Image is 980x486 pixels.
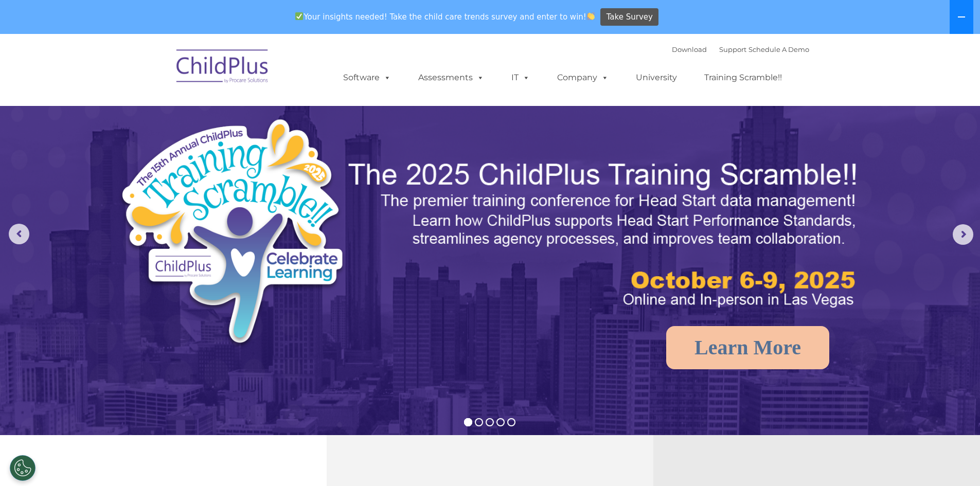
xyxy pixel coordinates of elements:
[672,45,707,53] a: Download
[10,455,35,481] button: Cookies Settings
[408,67,494,88] a: Assessments
[719,45,746,53] a: Support
[626,67,687,88] a: University
[143,110,187,118] span: Phone number
[749,45,809,53] a: Schedule A Demo
[501,67,540,88] a: IT
[547,67,619,88] a: Company
[143,68,174,76] span: Last name
[333,67,401,88] a: Software
[694,67,792,88] a: Training Scramble!!
[672,45,809,53] font: |
[666,326,829,369] a: Learn More
[171,42,274,94] img: ChildPlus by Procare Solutions
[295,12,303,20] img: ✅
[587,12,595,20] img: 👏
[607,8,653,26] span: Take Survey
[291,7,599,27] span: Your insights needed! Take the child care trends survey and enter to win!
[600,8,658,26] a: Take Survey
